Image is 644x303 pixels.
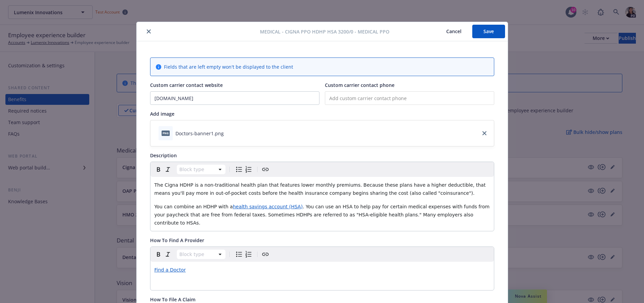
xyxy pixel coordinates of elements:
[162,131,170,136] span: png
[150,177,494,231] div: editable markdown
[244,250,253,259] button: Numbered list
[234,250,244,259] button: Bulleted list
[234,165,244,174] button: Bulleted list
[154,204,233,209] span: You can combine an HDHP with a
[154,165,163,174] button: Bold
[163,165,173,174] button: Italic
[145,27,153,36] button: close
[226,130,232,137] button: download file
[150,296,195,303] span: How To File A Claim
[261,165,270,174] button: Create link
[163,250,173,259] button: Italic
[472,25,505,38] button: Save
[325,82,395,88] span: Custom carrier contact phone
[244,165,253,174] button: Numbered list
[150,111,174,117] span: Add image
[234,250,253,259] div: toggle group
[177,250,225,259] button: Block type
[150,237,204,243] span: How To Find A Provider
[261,250,270,259] button: Create link
[150,262,494,278] div: editable markdown
[154,204,491,226] span: . You can use an HSA to help pay for certain medical expenses with funds from your paycheck that ...
[150,92,319,104] input: Add custom carrier contact website
[154,267,186,273] a: Find a Doctor
[260,28,389,35] span: Medical - Cigna PPO HDHP HSA 3200/0 - Medical PPO
[154,182,487,196] span: The Cigna HDHP is a non-traditional health plan that features lower monthly premiums. Because the...
[164,63,293,70] span: Fields that are left empty won't be displayed to the client
[435,25,472,38] button: Cancel
[154,250,163,259] button: Bold
[325,91,494,105] input: Add custom carrier contact phone
[234,165,253,174] div: toggle group
[233,204,303,209] a: health savings account (HSA)
[150,152,177,159] span: Description
[177,165,225,174] button: Block type
[175,130,224,137] div: Doctors-banner1.png
[480,129,488,137] a: close
[150,82,223,88] span: Custom carrier contact website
